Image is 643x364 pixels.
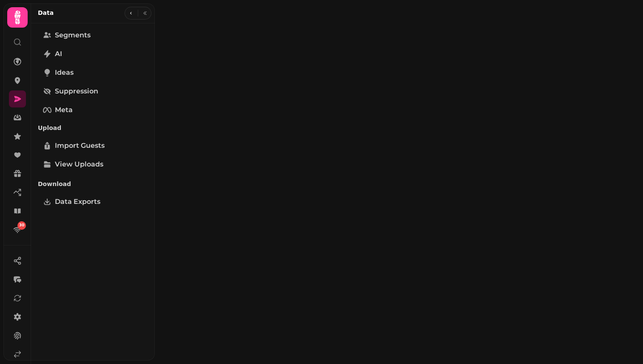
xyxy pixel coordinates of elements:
a: Import Guests [38,137,148,154]
a: Data Exports [38,193,148,210]
span: Ideas [55,68,74,78]
a: Ideas [38,64,148,81]
p: Upload [38,120,148,135]
span: 30 [19,223,25,229]
span: AI [55,49,62,59]
span: Suppression [55,86,98,96]
span: Segments [55,30,91,40]
span: Meta [55,105,73,115]
a: Meta [38,102,148,119]
a: Segments [38,27,148,44]
h2: Data [38,8,54,17]
a: AI [38,45,148,62]
span: Data Exports [55,197,100,207]
p: Download [38,176,148,192]
a: 30 [9,221,26,238]
span: View Uploads [55,159,103,169]
a: View Uploads [38,156,148,173]
span: Import Guests [55,141,105,151]
a: Suppression [38,83,148,100]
